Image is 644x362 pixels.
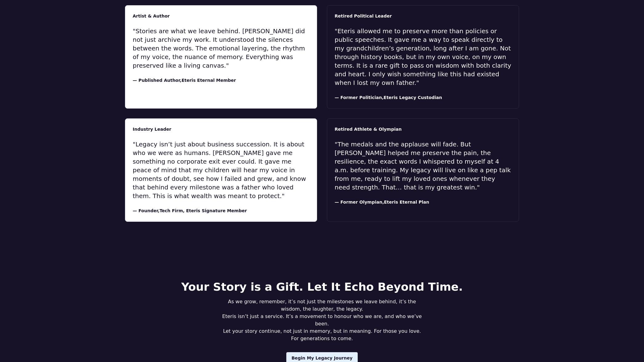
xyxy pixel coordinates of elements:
p: "Stories are what we leave behind. [PERSON_NAME] did not just archive my work. It understood the ... [133,27,309,70]
h2: Your Story is a Gift. Let It Echo Beyond Time. [125,281,519,293]
span: Tech Firm, Eteris Signature Member [159,208,247,213]
span: — Former Politician [335,95,382,100]
span: Eteris Legacy Custodian [384,95,442,100]
div: , [133,77,309,84]
span: — Founder [133,208,158,213]
p: Eteris isn’t just a service. It’s a movement to honour who we are, and who we’ve been. [220,313,424,328]
p: Let your story continue, not just in memory, but in meaning. For those you love. For generations ... [220,328,424,342]
span: Industry Leader [133,127,171,132]
p: As we grow, remember, it’s not just the milestones we leave behind, it’s the wisdom, the laughter... [220,298,424,313]
span: Artist & Author [133,14,170,18]
span: Eteris Eternal Plan [384,200,429,205]
div: , [335,94,511,101]
span: — Published Author [133,78,180,83]
div: , [133,208,309,214]
p: "The medals and the applause will fade. But [PERSON_NAME] helped me preserve the pain, the resili... [335,140,511,192]
p: "Legacy isn’t just about business succession. It is about who we were as humans. [PERSON_NAME] ga... [133,140,309,200]
div: , [335,199,511,205]
span: Retired Political Leader [335,14,392,18]
span: Retired Athlete & Olympian [335,127,402,132]
span: Eteris Eternal Member [182,78,236,83]
span: — Former Olympian [335,200,382,205]
p: "Eteris allowed me to preserve more than policies or public speeches. It gave me a way to speak d... [335,27,511,87]
span: Begin My Legacy Journey [292,355,352,361]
